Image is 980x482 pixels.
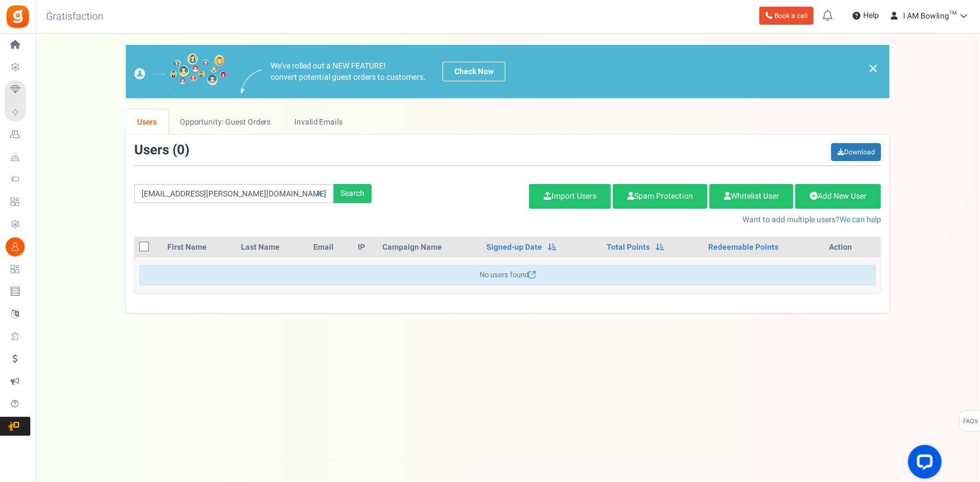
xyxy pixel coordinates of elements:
[709,184,794,209] a: Whitelist User
[34,6,116,28] h3: Gratisfaction
[309,237,353,258] th: Email
[840,214,881,226] a: We can help
[607,242,650,253] a: Total Points
[236,237,309,258] th: Last Name
[134,184,334,203] input: Search by email or name
[963,411,978,432] span: FAQs
[903,10,956,22] span: I AM Bowling™
[163,237,236,258] th: First Name
[486,242,542,253] a: Signed-up Date
[613,184,708,209] a: Spam Protection
[126,109,168,135] a: Users
[334,184,372,203] div: Search
[353,237,378,258] th: IP
[831,143,881,161] a: Download
[177,140,185,160] span: 0
[824,237,881,258] th: Action
[5,4,30,29] img: Gratisfaction
[529,184,611,209] a: Import Users
[759,7,814,25] a: Book a call
[311,184,328,204] a: Reset
[860,10,879,21] span: Help
[709,242,779,253] a: Redeemable Points
[241,70,262,94] img: images
[134,53,227,90] img: images
[378,237,482,258] th: Campaign Name
[443,62,505,81] a: Check Now
[389,214,881,226] p: Want to add multiple users?
[283,109,354,135] a: Invalid Emails
[795,184,881,209] a: Add New User
[868,62,878,75] a: ×
[139,265,876,286] div: No users found
[134,143,189,158] h3: Users ( )
[271,61,426,83] p: We've rolled out a NEW FEATURE! convert potential guest orders to customers.
[848,7,883,25] a: Help
[168,109,282,135] a: Opportunity: Guest Orders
